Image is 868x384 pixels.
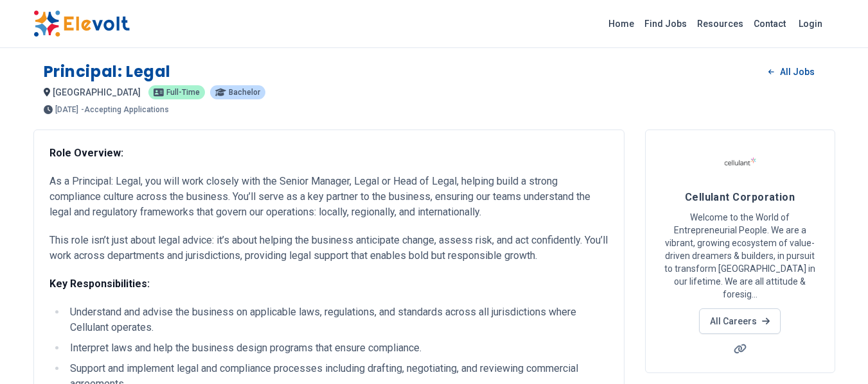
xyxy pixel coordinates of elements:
[53,87,141,97] span: [GEOGRAPHIC_DATA]
[699,308,781,334] a: All Careers
[229,88,260,96] span: Bachelor
[791,11,830,37] a: Login
[49,147,123,159] strong: Role Overview:
[724,146,756,178] img: Cellulant Corporation
[692,13,748,34] a: Resources
[685,191,795,203] span: Cellulant Corporation
[49,278,150,290] strong: Key Responsibilities:
[603,13,639,34] a: Home
[661,211,819,301] p: Welcome to the World of Entrepreneurial People. We are a vibrant, growing ecosystem of value-driv...
[55,106,78,113] span: [DATE]
[758,62,824,81] a: All Jobs
[49,174,608,220] p: As a Principal: Legal, you will work closely with the Senior Manager, Legal or Head of Legal, hel...
[166,88,200,96] span: Full-time
[33,10,130,37] img: Elevolt
[66,305,608,335] li: Understand and advise the business on applicable laws, regulations, and standards across all juri...
[639,13,692,34] a: Find Jobs
[49,233,608,263] p: This role isn’t just about legal advice: it’s about helping the business anticipate change, asses...
[66,340,608,356] li: Interpret laws and help the business design programs that ensure compliance.
[748,13,791,34] a: Contact
[81,106,169,113] p: - Accepting Applications
[44,62,172,82] h1: Principal: Legal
